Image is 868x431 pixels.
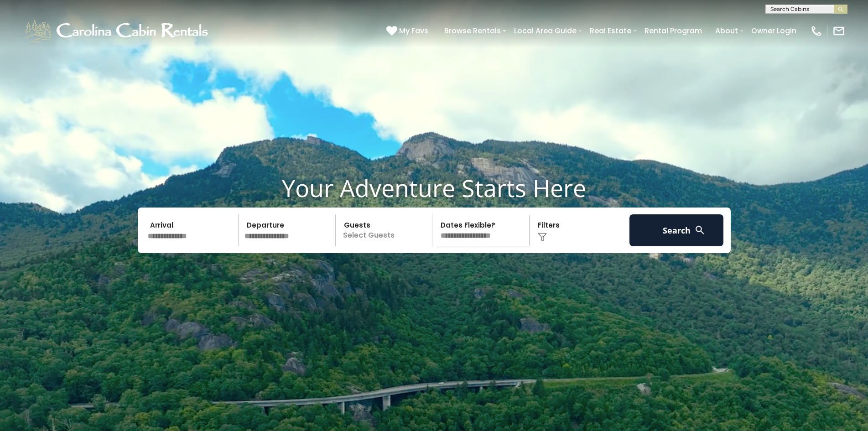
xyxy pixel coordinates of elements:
[386,25,431,37] a: My Favs
[338,214,432,246] p: Select Guests
[629,214,724,246] button: Search
[711,23,743,39] a: About
[585,23,636,39] a: Real Estate
[538,233,547,242] img: filter--v1.png
[23,17,212,45] img: White-1-1-2.png
[640,23,707,39] a: Rental Program
[747,23,801,39] a: Owner Login
[694,224,706,236] img: search-regular-white.png
[7,174,861,202] h1: Your Adventure Starts Here
[810,25,823,37] img: phone-regular-white.png
[399,25,428,36] span: My Favs
[832,25,845,37] img: mail-regular-white.png
[440,23,505,39] a: Browse Rentals
[509,23,581,39] a: Local Area Guide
